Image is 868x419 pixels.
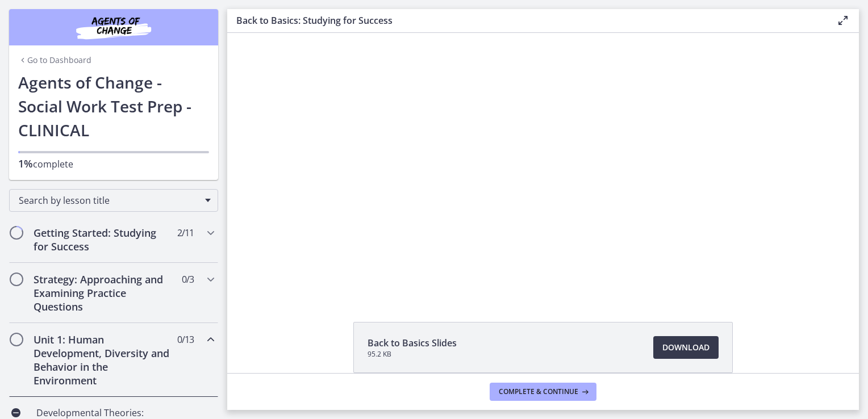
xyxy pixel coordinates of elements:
[18,157,209,171] p: complete
[662,341,710,354] span: Download
[177,226,194,240] span: 2 / 11
[45,14,182,41] img: Agents of Change
[368,336,457,350] span: Back to Basics Slides
[653,336,719,359] a: Download
[177,333,194,346] span: 0 / 13
[499,387,578,396] span: Complete & continue
[18,70,209,142] h1: Agents of Change - Social Work Test Prep - CLINICAL
[18,55,91,66] a: Go to Dashboard
[182,273,194,286] span: 0 / 3
[236,14,818,27] h3: Back to Basics: Studying for Success
[227,26,859,296] iframe: Video Lesson
[34,333,172,387] h2: Unit 1: Human Development, Diversity and Behavior in the Environment
[9,189,218,212] div: Search by lesson title
[18,157,33,170] span: 1%
[368,350,457,359] span: 95.2 KB
[19,194,199,207] span: Search by lesson title
[34,226,172,253] h2: Getting Started: Studying for Success
[490,383,596,401] button: Complete & continue
[34,273,172,313] h2: Strategy: Approaching and Examining Practice Questions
